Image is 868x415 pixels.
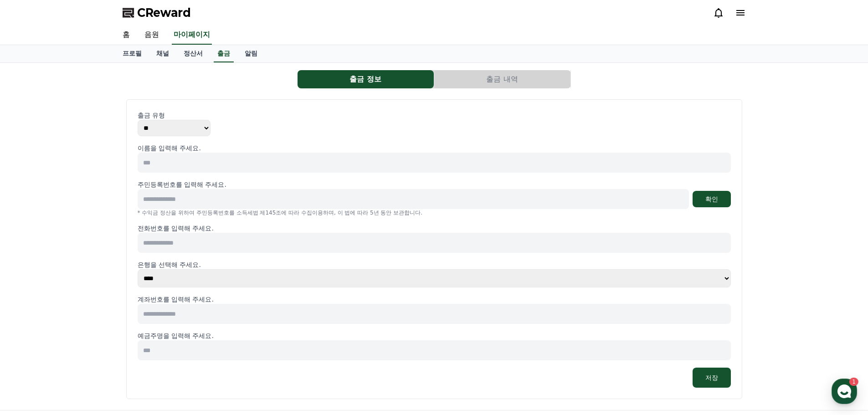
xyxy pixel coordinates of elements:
p: * 수익금 정산을 위하여 주민등록번호를 소득세법 제145조에 따라 수집이용하며, 이 법에 따라 5년 동안 보관합니다. [138,209,731,216]
a: 채널 [149,45,176,62]
span: 1 [92,288,96,296]
button: 저장 [693,368,731,388]
a: 음원 [137,26,166,45]
a: 마이페이지 [172,26,212,45]
a: 홈 [115,26,137,45]
p: 출금 유형 [138,111,731,120]
p: 주민등록번호를 입력해 주세요. [138,180,226,189]
button: 출금 내역 [434,70,570,88]
p: 전화번호를 입력해 주세요. [138,224,731,233]
button: 확인 [693,191,731,207]
a: 정산서 [176,45,210,62]
a: 1대화 [60,289,118,312]
p: 예금주명을 입력해 주세요. [138,331,731,340]
a: 출금 [214,45,234,62]
a: 홈 [3,289,60,312]
a: CReward [123,5,191,20]
p: 계좌번호를 입력해 주세요. [138,295,731,304]
button: 출금 정보 [298,70,434,88]
span: CReward [137,5,191,20]
span: 설정 [141,302,152,310]
span: 대화 [83,303,94,310]
a: 설정 [118,289,175,312]
span: 홈 [29,302,34,310]
a: 출금 내역 [434,70,571,88]
a: 알림 [237,45,265,62]
p: 은행을 선택해 주세요. [138,260,731,269]
p: 이름을 입력해 주세요. [138,143,731,153]
a: 프로필 [115,45,149,62]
